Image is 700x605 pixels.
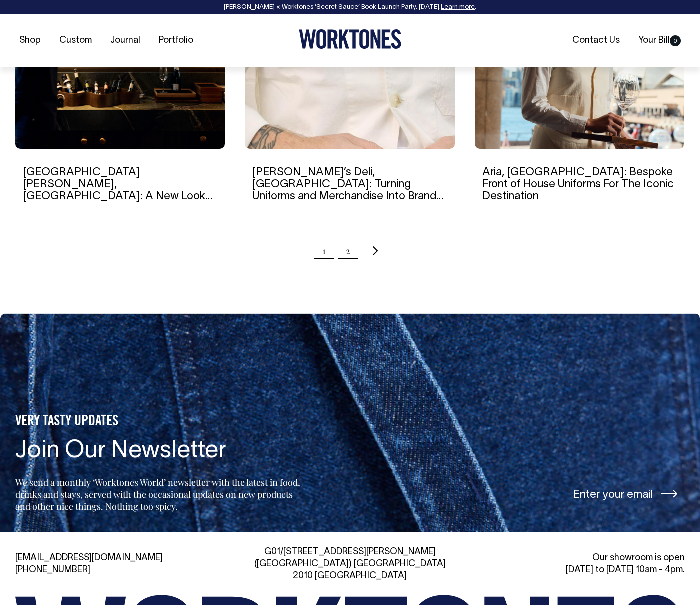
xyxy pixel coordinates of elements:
[55,32,96,49] a: Custom
[23,167,212,226] a: [GEOGRAPHIC_DATA][PERSON_NAME], [GEOGRAPHIC_DATA]: A New Look For The Most Anticipated Opening of...
[670,35,681,46] span: 0
[15,554,163,562] a: [EMAIL_ADDRESS][DOMAIN_NAME]
[252,167,443,214] a: [PERSON_NAME]’s Deli, [GEOGRAPHIC_DATA]: Turning Uniforms and Merchandise Into Brand Assets
[472,552,685,576] div: Our showroom is open [DATE] to [DATE] 10am - 4pm.
[10,4,690,11] div: [PERSON_NAME] × Worktones ‘Secret Sauce’ Book Launch Party, [DATE]. .
[15,566,90,574] a: [PHONE_NUMBER]
[568,32,624,49] a: Contact Us
[243,546,456,582] div: G01/[STREET_ADDRESS][PERSON_NAME] ([GEOGRAPHIC_DATA]) [GEOGRAPHIC_DATA] 2010 [GEOGRAPHIC_DATA]
[15,32,45,49] a: Shop
[15,413,303,430] h5: VERY TASTY UPDATES
[346,238,350,263] a: Page 2
[15,238,685,263] nav: Pagination
[15,476,303,512] p: We send a monthly ‘Worktones World’ newsletter with the latest in food, drinks and stays, served ...
[441,4,475,10] a: Learn more
[155,32,197,49] a: Portfolio
[377,475,685,512] input: Enter your email
[634,32,685,49] a: Your Bill0
[106,32,144,49] a: Journal
[15,438,303,465] h4: Join Our Newsletter
[322,238,326,263] span: Page 1
[482,167,674,201] a: Aria, [GEOGRAPHIC_DATA]: Bespoke Front of House Uniforms For The Iconic Destination
[370,238,378,263] a: Next page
